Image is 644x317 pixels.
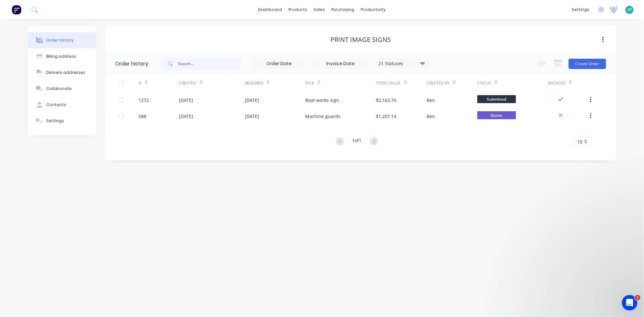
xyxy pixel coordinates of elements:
div: Boat works sign [306,97,339,104]
div: # [139,74,179,92]
span: Quote [477,111,516,119]
div: settings [569,5,593,15]
div: 21 Statuses [375,60,429,67]
button: Contacts [28,97,96,113]
div: Total Value [376,80,401,86]
button: Order history [28,32,96,48]
div: [DATE] [179,97,193,104]
div: Status [477,80,492,86]
div: PO # [306,74,376,92]
div: Invoiced [548,80,566,86]
div: [DATE] [245,113,259,120]
div: 588 [139,113,147,120]
input: Search... [178,57,242,70]
div: $1,207.14 [376,113,397,120]
div: Total Value [376,74,427,92]
div: productivity [358,5,389,15]
div: Required [245,80,264,86]
div: Created [179,80,196,86]
div: PO # [306,80,314,86]
div: Created By [427,80,450,86]
iframe: Intercom live chat [622,295,638,311]
div: 1272 [139,97,149,104]
div: Contacts [46,102,66,108]
input: Invoice Date [313,59,368,69]
div: Required [245,74,306,92]
div: Order history [115,60,148,68]
div: Ben [427,113,435,120]
div: Status [477,74,548,92]
div: Order history [46,37,74,43]
div: sales [311,5,328,15]
div: Collaborate [46,86,72,92]
div: Delivery addresses [46,70,86,75]
div: $2,163.70 [376,97,397,104]
div: [DATE] [245,97,259,104]
span: Submitted [477,95,516,103]
button: Create Order [569,59,606,69]
div: purchasing [328,5,358,15]
span: 10 [577,138,583,145]
div: Ben [427,97,435,104]
div: Created By [427,74,477,92]
div: Billing address [46,54,76,59]
div: # [139,80,141,86]
div: Settings [46,118,64,124]
div: Invoiced [548,74,588,92]
div: Machine guards [306,113,341,120]
a: dashboard [255,5,286,15]
div: Print Image Signs [331,36,391,44]
button: Settings [28,113,96,129]
div: [DATE] [179,113,193,120]
button: Billing address [28,48,96,64]
img: Factory [12,5,21,15]
span: 2 [635,295,640,300]
div: Created [179,74,245,92]
span: ZP [628,7,632,13]
div: products [286,5,311,15]
button: Collaborate [28,81,96,97]
button: Delivery addresses [28,64,96,81]
input: Order Date [252,59,306,69]
div: 1 of 1 [352,137,362,146]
